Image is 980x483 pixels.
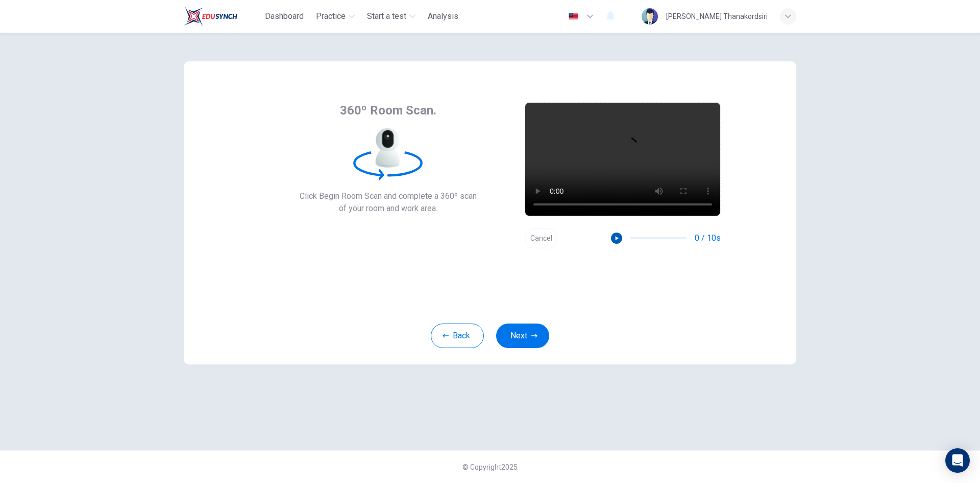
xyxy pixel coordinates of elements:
span: Dashboard [265,10,304,22]
button: Back [431,324,484,348]
span: Start a test [367,10,406,22]
div: Open Intercom Messenger [945,448,970,473]
div: [PERSON_NAME] Thanakordsiri [666,10,768,22]
a: Train Test logo [184,6,261,27]
span: 360º Room Scan. [340,102,436,119]
span: © Copyright 2025 [462,463,518,471]
span: Click Begin Room Scan and complete a 360º scan [300,190,477,202]
img: Train Test logo [184,6,237,27]
button: Start a test [363,7,420,26]
button: Practice [312,7,359,26]
button: Next [496,324,549,348]
span: Practice [316,10,346,22]
img: en [567,13,580,20]
span: 0 / 10s [695,232,721,244]
button: Analysis [424,7,462,26]
span: Analysis [428,10,458,22]
button: Cancel [525,228,557,248]
button: Dashboard [261,7,308,26]
img: Profile picture [642,8,658,25]
span: of your room and work area. [300,202,477,215]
